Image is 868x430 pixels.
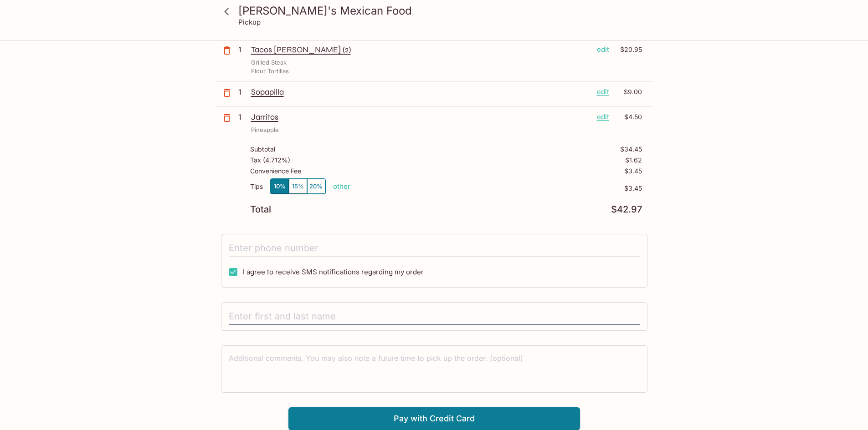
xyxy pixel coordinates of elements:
[238,87,247,97] p: 1
[250,146,275,153] p: Subtotal
[229,308,640,325] input: Enter first and last name
[597,87,609,97] p: edit
[615,112,642,122] p: $4.50
[243,268,424,276] span: I agree to receive SMS notifications regarding my order
[251,67,289,76] p: Flour Tortillas
[238,4,646,18] h3: [PERSON_NAME]'s Mexican Food
[251,112,590,122] p: Jarritos
[307,179,325,194] button: 20%
[229,240,640,257] input: Enter phone number
[238,45,247,55] p: 1
[615,45,642,55] p: $20.95
[597,112,609,122] p: edit
[271,179,289,194] button: 10%
[289,179,307,194] button: 15%
[250,183,263,190] p: Tips
[615,87,642,97] p: $9.00
[611,205,642,214] p: $42.97
[288,407,580,430] button: Pay with Credit Card
[624,167,642,175] p: $3.45
[625,157,642,164] p: $1.62
[238,112,247,122] p: 1
[251,126,279,134] p: Pineapple
[251,87,590,97] p: Sopapilla
[250,167,301,175] p: Convenience Fee
[251,45,590,55] p: Tacos [PERSON_NAME] (2)
[238,18,261,26] p: Pickup
[333,182,350,191] button: other
[250,205,271,214] p: Total
[350,185,642,192] p: $3.45
[620,146,642,153] p: $34.45
[251,58,287,67] p: Grilled Steak
[250,157,290,164] p: Tax ( 4.712% )
[597,45,609,55] p: edit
